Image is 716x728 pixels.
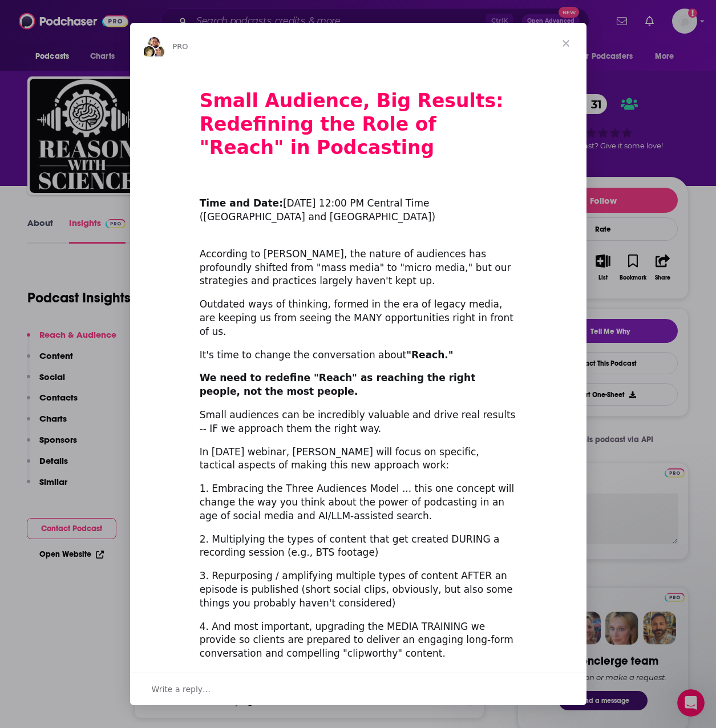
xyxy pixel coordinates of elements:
[200,569,517,610] div: 3. Repurposing / amplifying multiple types of content AFTER an episode is published (short social...
[200,197,283,209] b: Time and Date:
[200,298,517,338] div: Outdated ways of thinking, formed in the era of legacy media, are keeping us from seeing the MANY...
[173,42,188,51] span: PRO
[200,482,517,523] div: 1. Embracing the Three Audiences Model ... this one concept will change the way you think about t...
[200,409,517,436] div: Small audiences can be incredibly valuable and drive real results -- IF we approach them the righ...
[200,372,476,397] b: We need to redefine "Reach" as reaching the right people, not the most people.
[142,45,156,59] img: Barbara avatar
[200,184,517,224] div: ​ [DATE] 12:00 PM Central Time ([GEOGRAPHIC_DATA] and [GEOGRAPHIC_DATA])
[406,349,453,361] b: "Reach."
[152,45,165,59] img: Dave avatar
[147,36,161,50] img: Sydney avatar
[200,446,517,473] div: In [DATE] webinar, [PERSON_NAME] will focus on specific, tactical aspects of making this new appr...
[200,90,504,159] b: Small Audience, Big Results: Redefining the Role of "Reach" in Podcasting
[200,349,517,362] div: It's time to change the conversation about
[200,533,517,560] div: 2. Multiplying the types of content that get created DURING a recording session (e.g., BTS footage)
[152,682,211,697] span: Write a reply…
[130,673,586,705] div: Open conversation and reply
[200,234,517,288] div: According to [PERSON_NAME], the nature of audiences has profoundly shifted from "mass media" to "...
[200,620,517,661] div: 4. And most important, upgrading the MEDIA TRAINING we provide so clients are prepared to deliver...
[545,23,586,64] span: Close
